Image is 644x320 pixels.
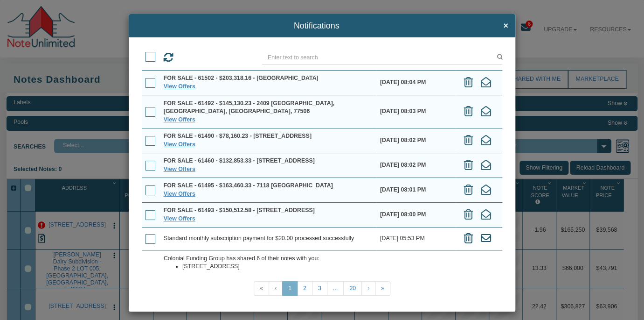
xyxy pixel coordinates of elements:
[164,182,372,190] div: FOR SALE - 61495 - $163,460.33 - 7118 [GEOGRAPHIC_DATA]
[164,132,372,141] div: FOR SALE - 61490 - $78,160.23 - [STREET_ADDRESS]
[376,128,456,153] td: [DATE] 08:02 PM
[376,228,456,250] td: [DATE] 05:53 PM
[376,178,456,203] td: [DATE] 08:01 PM
[376,153,456,178] td: [DATE] 08:02 PM
[164,215,195,222] a: View Offers
[343,281,362,296] a: 20
[136,21,497,31] span: Notifications
[262,50,503,64] input: Enter text to search
[269,281,283,296] a: ‹
[182,263,372,271] li: [STREET_ADDRESS]
[164,255,372,263] div: Colonial Funding Group has shared 6 of their notes with you:
[254,281,269,296] a: «
[327,281,344,296] a: ...
[376,203,456,228] td: [DATE] 08:00 PM
[297,281,312,296] a: 2
[376,71,456,95] td: [DATE] 08:04 PM
[375,281,390,296] a: »
[361,281,375,296] a: ›
[164,191,195,197] a: View Offers
[164,157,372,165] div: FOR SALE - 61460 - $132,853.33 - [STREET_ADDRESS]
[503,21,508,31] span: ×
[182,271,372,279] li: [STREET_ADDRESS]
[164,74,372,83] div: FOR SALE - 61502 - $203,318.16 - [GEOGRAPHIC_DATA]
[164,166,195,172] a: View Offers
[164,141,195,148] a: View Offers
[164,100,372,116] div: FOR SALE - 61492 - $145,130.23 - 2409 [GEOGRAPHIC_DATA], [GEOGRAPHIC_DATA], [GEOGRAPHIC_DATA], 77506
[282,281,298,296] a: 1
[312,281,327,296] a: 3
[164,206,372,215] div: FOR SALE - 61493 - $150,512.58 - [STREET_ADDRESS]
[164,235,372,243] div: Standard monthly subscription payment for $20.00 processed successfully
[376,95,456,128] td: [DATE] 08:03 PM
[164,83,195,90] a: View Offers
[164,116,195,123] a: View Offers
